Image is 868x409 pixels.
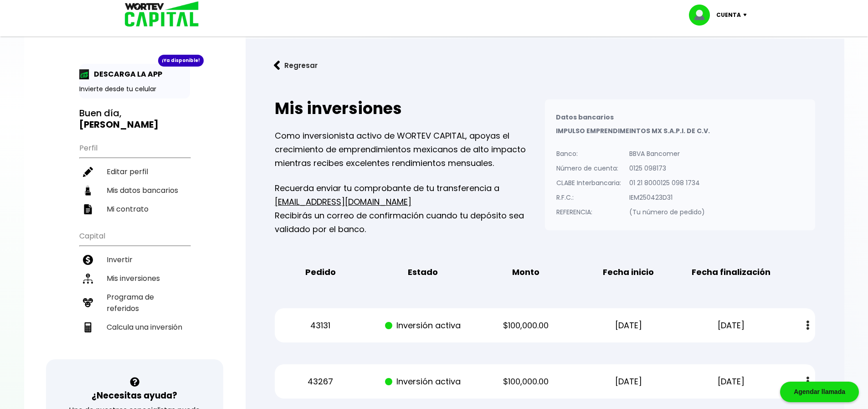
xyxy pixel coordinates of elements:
p: (Tu número de pedido) [629,205,705,219]
a: [EMAIL_ADDRESS][DOMAIN_NAME] [275,196,411,207]
p: $100,000.00 [483,319,569,332]
img: inversiones-icon.6695dc30.svg [83,274,93,284]
b: Pedido [305,265,336,279]
a: Calcula una inversión [79,318,190,337]
h3: ¿Necesitas ayuda? [92,389,177,402]
img: recomiendanos-icon.9b8e9327.svg [83,298,93,308]
img: profile-image [689,5,716,26]
img: editar-icon.952d3147.svg [83,167,93,177]
img: datos-icon.10cf9172.svg [83,186,93,196]
p: Número de cuenta: [556,161,621,175]
b: Fecha finalización [692,265,770,279]
b: Estado [408,265,438,279]
a: Programa de referidos [79,288,190,318]
a: Mi contrato [79,200,190,218]
p: Banco: [556,147,621,160]
p: $100,000.00 [483,375,569,388]
img: invertir-icon.b3b967d7.svg [83,255,93,265]
p: Invierte desde tu celular [79,84,190,94]
button: Regresar [260,53,331,78]
p: Como inversionista activo de WORTEV CAPITAL, apoyas el crecimiento de emprendimientos mexicanos d... [275,129,545,170]
p: Inversión activa [380,375,467,388]
b: Fecha inicio [603,265,654,279]
b: [PERSON_NAME] [79,118,159,131]
p: 01 21 8000125 098 1734 [629,176,705,190]
p: [DATE] [585,319,672,332]
ul: Capital [79,226,190,359]
a: Editar perfil [79,162,190,181]
p: CLABE Interbancaria: [556,176,621,190]
p: [DATE] [585,375,672,388]
b: Datos bancarios [556,113,614,122]
h2: Mis inversiones [275,99,545,118]
a: Mis datos bancarios [79,181,190,200]
p: Inversión activa [380,319,467,332]
div: Agendar llamada [780,382,859,402]
p: 43131 [277,319,364,332]
a: Mis inversiones [79,269,190,288]
img: contrato-icon.f2db500c.svg [83,204,93,214]
p: Recuerda enviar tu comprobante de tu transferencia a Recibirás un correo de confirmación cuando t... [275,181,545,236]
p: [DATE] [688,319,775,332]
b: IMPULSO EMPRENDIMEINTOS MX S.A.P.I. DE C.V. [556,126,710,135]
b: Monto [512,265,539,279]
p: 43267 [277,375,364,388]
img: app-icon [79,69,89,79]
p: BBVA Bancomer [629,147,705,160]
a: Invertir [79,250,190,269]
p: IEM250423D31 [629,191,705,204]
img: calculadora-icon.17d418c4.svg [83,322,93,332]
img: flecha izquierda [274,61,280,70]
p: [DATE] [688,375,775,388]
a: flecha izquierdaRegresar [260,53,830,78]
p: DESCARGA LA APP [89,68,162,80]
p: 0125 098173 [629,161,705,175]
ul: Perfil [79,138,190,218]
img: icon-down [741,14,753,16]
p: REFERENCIA: [556,205,621,219]
h3: Buen día, [79,108,190,130]
p: Cuenta [716,8,741,22]
p: R.F.C.: [556,191,621,204]
div: ¡Ya disponible! [158,55,204,67]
